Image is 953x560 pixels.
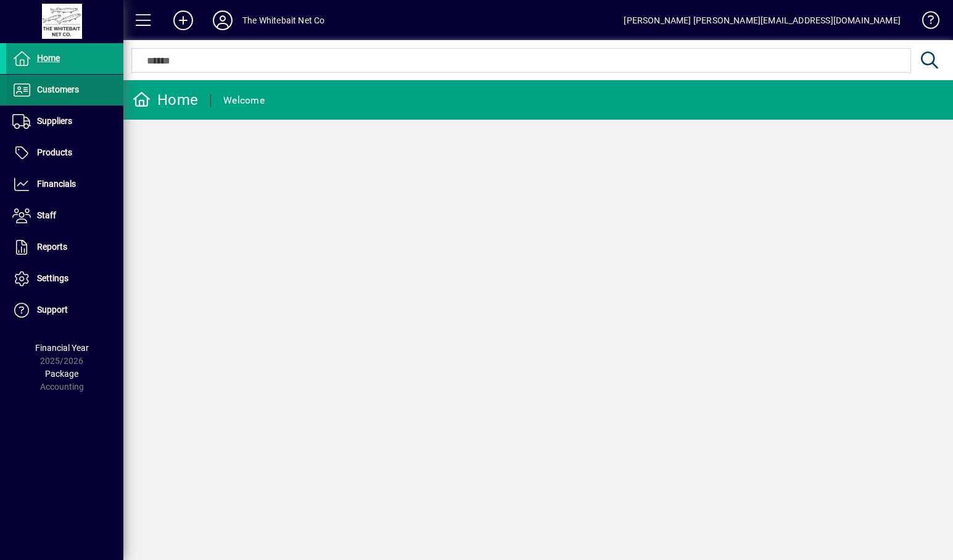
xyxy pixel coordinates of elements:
a: Reports [6,232,123,263]
span: Products [37,147,72,157]
div: Welcome [223,91,265,110]
div: Home [133,90,198,110]
a: Financials [6,169,123,200]
span: Customers [37,84,79,94]
span: Home [37,53,60,63]
span: Financials [37,179,76,189]
a: Support [6,295,123,326]
a: Customers [6,75,123,105]
span: Support [37,305,68,315]
span: Reports [37,242,67,252]
span: Settings [37,273,68,283]
button: Add [163,9,203,31]
div: [PERSON_NAME] [PERSON_NAME][EMAIL_ADDRESS][DOMAIN_NAME] [624,10,901,30]
span: Package [45,369,78,379]
button: Profile [203,9,242,31]
a: Knowledge Base [913,2,938,43]
a: Suppliers [6,106,123,137]
a: Staff [6,200,123,231]
div: The Whitebait Net Co [242,10,325,30]
span: Suppliers [37,116,72,126]
span: Financial Year [35,343,89,353]
span: Staff [37,210,56,220]
a: Settings [6,263,123,294]
a: Products [6,138,123,168]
